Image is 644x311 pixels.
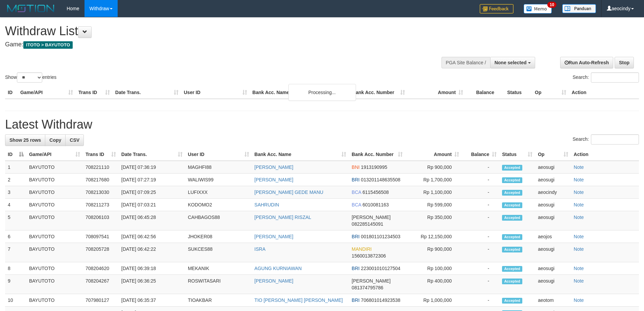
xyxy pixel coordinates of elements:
td: WALIWIS99 [185,174,252,186]
td: - [462,243,499,262]
th: Trans ID: activate to sort column ascending [83,148,119,161]
td: BAYUTOTO [26,262,83,275]
a: SAHRUDIN [255,202,279,207]
td: MAGHFI88 [185,161,252,174]
img: Button%20Memo.svg [524,4,552,14]
td: Rp 350,000 [405,211,462,230]
td: - [462,262,499,275]
td: 708211273 [83,199,119,211]
a: [PERSON_NAME] [255,177,293,182]
a: [PERSON_NAME] [255,234,293,239]
td: [DATE] 07:27:19 [119,174,185,186]
td: - [462,294,499,307]
th: User ID: activate to sort column ascending [185,148,252,161]
span: BRI [352,234,359,239]
span: Accepted [502,234,522,240]
th: Date Trans.: activate to sort column ascending [119,148,185,161]
th: Op [532,86,569,99]
th: Trans ID [76,86,113,99]
td: 708217680 [83,174,119,186]
td: BAYUTOTO [26,161,83,174]
th: User ID [181,86,250,99]
td: Rp 100,000 [405,262,462,275]
label: Search: [573,72,639,83]
th: ID [5,86,18,99]
h1: Withdraw List [5,24,423,38]
td: [DATE] 06:45:28 [119,211,185,230]
a: Note [574,164,584,170]
span: Accepted [502,165,522,171]
th: Game/API: activate to sort column ascending [26,148,83,161]
a: ISRA [255,246,266,252]
span: Accepted [502,266,522,272]
td: 1 [5,161,26,174]
button: None selected [490,57,535,68]
td: 7 [5,243,26,262]
td: SUKCES88 [185,243,252,262]
a: [PERSON_NAME] [255,278,293,284]
th: Action [569,86,639,99]
td: aeocindy [535,186,571,199]
span: Copy 6115456508 to clipboard [362,190,389,195]
span: [PERSON_NAME] [352,278,390,284]
span: BCA [352,190,361,195]
th: Amount: activate to sort column ascending [405,148,462,161]
span: Copy 082285145091 to clipboard [352,221,383,227]
label: Search: [573,134,639,145]
td: [DATE] 07:36:19 [119,161,185,174]
td: aeosugi [535,199,571,211]
span: Copy 013201148635508 to clipboard [361,177,401,182]
img: MOTION_logo.png [5,3,56,14]
td: 3 [5,186,26,199]
span: Show 25 rows [9,137,41,143]
span: Copy 1560013872306 to clipboard [352,253,386,259]
a: TIO [PERSON_NAME] [PERSON_NAME] [255,297,343,303]
span: Copy 001801101234503 to clipboard [361,234,401,239]
td: - [462,211,499,230]
td: aeosugi [535,275,571,294]
td: TIOAKBAR [185,294,252,307]
td: BAYUTOTO [26,186,83,199]
a: Stop [615,57,634,68]
th: Bank Acc. Name: activate to sort column ascending [252,148,349,161]
td: BAYUTOTO [26,294,83,307]
td: 708221110 [83,161,119,174]
a: AGUNG KURNIAWAN [255,266,302,271]
span: BCA [352,202,361,207]
td: 708204620 [83,262,119,275]
select: Showentries [17,72,42,83]
a: Run Auto-Refresh [560,57,613,68]
span: Copy 706801014923538 to clipboard [361,297,401,303]
td: 707980127 [83,294,119,307]
td: 708213030 [83,186,119,199]
td: 708097541 [83,230,119,243]
a: Note [574,297,584,303]
th: Game/API [18,86,76,99]
td: 2 [5,174,26,186]
td: 708206103 [83,211,119,230]
td: 708205728 [83,243,119,262]
a: Note [574,278,584,284]
th: Bank Acc. Number: activate to sort column ascending [349,148,405,161]
span: BNI [352,164,359,170]
div: PGA Site Balance / [442,57,490,68]
span: Copy [49,137,61,143]
td: MEKANIK [185,262,252,275]
td: Rp 400,000 [405,275,462,294]
th: Balance [466,86,504,99]
a: Note [574,266,584,271]
td: CAHBAGOS88 [185,211,252,230]
span: Copy 6010081163 to clipboard [362,202,389,207]
td: Rp 900,000 [405,161,462,174]
td: aeosugi [535,174,571,186]
th: Bank Acc. Number [350,86,408,99]
td: 4 [5,199,26,211]
div: Processing... [288,84,356,101]
th: ID: activate to sort column descending [5,148,26,161]
td: 8 [5,262,26,275]
span: [PERSON_NAME] [352,215,390,220]
span: Copy 081374795786 to clipboard [352,285,383,290]
td: - [462,230,499,243]
td: - [462,275,499,294]
span: None selected [495,60,527,65]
